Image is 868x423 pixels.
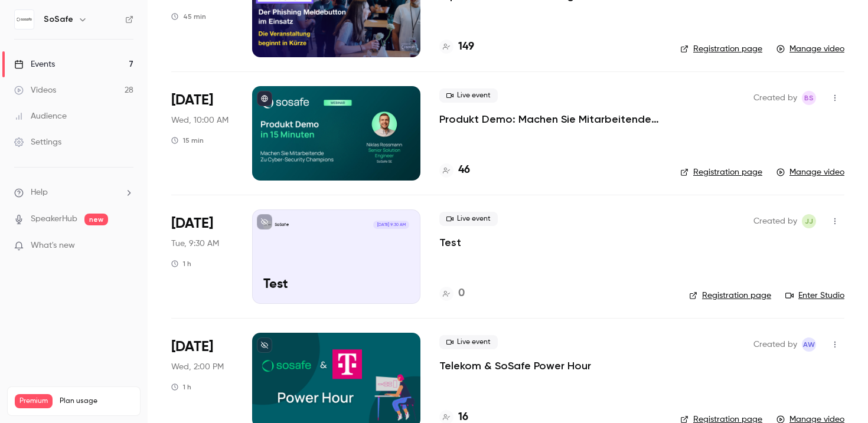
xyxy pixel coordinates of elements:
div: Settings [14,136,61,148]
a: Test [439,235,461,250]
span: Jasmine Jalava [802,214,816,228]
h4: 46 [458,162,470,178]
div: Audience [14,110,67,122]
img: SoSafe [15,10,34,29]
a: Enter Studio [785,290,844,301]
span: new [84,214,108,225]
div: 15 min [171,136,204,145]
span: Premium [15,394,53,408]
span: JJ [805,214,813,228]
span: Plan usage [60,396,133,406]
h6: SoSafe [44,14,73,25]
span: BS [804,91,814,105]
div: May 27 Tue, 9:30 AM (Europe/Berlin) [171,209,233,304]
span: AW [803,337,815,352]
span: Created by [753,91,797,105]
div: 1 h [171,382,191,392]
div: May 28 Wed, 10:00 AM (Europe/Berlin) [171,86,233,181]
p: Test [263,277,409,293]
span: [DATE] [171,214,213,233]
span: [DATE] 9:30 AM [373,221,409,229]
span: Live event [439,88,498,103]
a: Test SoSafe[DATE] 9:30 AMTest [252,209,420,304]
a: Manage video [776,166,844,178]
a: Produkt Demo: Machen Sie Mitarbeitende zu Cyber-Security Champions [439,112,661,126]
a: 0 [439,286,465,301]
a: SpeakerHub [31,213,77,225]
span: [DATE] [171,337,213,356]
span: Created by [753,214,797,228]
a: Registration page [680,43,762,55]
span: Created by [753,337,797,352]
a: 149 [439,39,474,55]
div: 45 min [171,12,206,21]
li: help-dropdown-opener [14,186,133,199]
span: Wed, 10:00 AM [171,114,229,126]
a: Telekom & SoSafe Power Hour [439,359,591,373]
h4: 0 [458,286,465,301]
a: 46 [439,162,470,178]
h4: 149 [458,39,474,55]
span: Wed, 2:00 PM [171,361,224,373]
div: Videos [14,84,56,96]
div: 1 h [171,259,191,268]
span: Help [31,186,48,199]
span: [DATE] [171,91,213,110]
p: SoSafe [275,222,289,228]
a: Manage video [776,43,844,55]
span: Tue, 9:30 AM [171,238,219,250]
div: Events [14,58,55,70]
span: What's new [31,240,75,252]
span: Alexandra Wasilewski [802,337,816,352]
span: Beatrix Schneider [802,91,816,105]
span: Live event [439,212,498,226]
a: Registration page [680,166,762,178]
span: Live event [439,335,498,349]
a: Registration page [689,290,771,301]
